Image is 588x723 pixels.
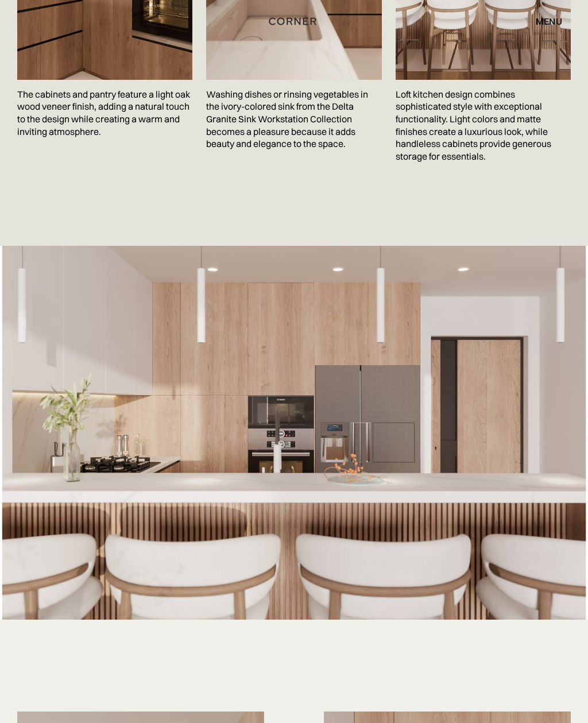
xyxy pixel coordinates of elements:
p: Loft kitchen design combines sophisticated style with exceptional functionality. Light colors and... [396,80,571,172]
p: Washing dishes or rinsing vegetables in the ivory-colored sink from the Delta Granite Sink Workst... [206,80,381,159]
p: The cabinets and pantry feature a light oak wood veneer finish, adding a natural touch to the des... [17,80,192,146]
a: home [240,14,349,29]
div: menu [524,11,562,31]
div: menu [536,17,562,26]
